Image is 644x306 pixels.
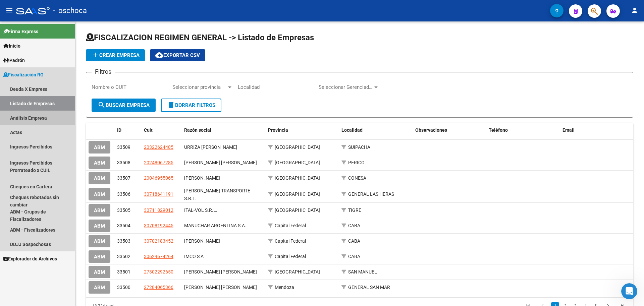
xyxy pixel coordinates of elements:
span: [GEOGRAPHIC_DATA] [275,160,320,165]
span: [GEOGRAPHIC_DATA] [275,175,320,181]
button: ABM [89,157,110,169]
button: ABM [89,141,110,154]
span: GATAVARA NICOLAS [184,175,220,181]
span: CRUZ ROLANDO OSCAR [184,160,257,165]
datatable-header-cell: Provincia [265,123,339,137]
datatable-header-cell: Cuit [141,123,181,137]
span: Capital Federal [275,254,306,259]
span: 33504 [117,223,130,228]
span: 33501 [117,269,130,274]
span: SERRANO NORMA GRACIELA [184,269,257,274]
span: 30718641191 [144,191,173,197]
span: URRIZA JORGE LUIS [184,144,237,150]
button: ABM [89,204,110,217]
datatable-header-cell: Observaciones [413,123,486,137]
button: ABM [89,172,110,184]
span: ABM [94,175,105,181]
span: Capital Federal [275,238,306,244]
span: Provincia [268,127,288,133]
span: MANUCHAR ARGENTINA S.A. [184,223,246,228]
span: IMCO S A [184,254,204,259]
span: 33509 [117,144,130,150]
span: CABA [348,223,360,228]
span: SUIPACHA [348,144,370,150]
span: GENERAL SAN MAR [348,285,390,290]
mat-icon: menu [5,6,13,14]
span: 33505 [117,207,130,213]
span: Mendoza [275,285,294,290]
span: GENERAL LAS HERAS [348,191,394,197]
span: Exportar CSV [155,52,200,58]
span: Firma Express [3,28,38,35]
span: 30629674264 [144,254,173,259]
span: LUKAS S A [184,238,220,244]
span: Explorador de Archivos [3,255,57,262]
span: Seleccionar Gerenciador [319,84,373,90]
span: Seleccionar provincia [172,84,227,90]
button: ABM [89,220,110,232]
mat-icon: search [98,101,106,109]
span: [GEOGRAPHIC_DATA] [275,191,320,197]
span: Buscar Empresa [98,102,150,108]
span: 33502 [117,254,130,259]
span: 33507 [117,175,130,181]
span: 20322624485 [144,144,173,150]
span: TIGRE [348,207,361,213]
mat-icon: cloud_download [155,51,163,59]
span: Padrón [3,57,25,64]
datatable-header-cell: Email [560,123,633,137]
button: ABM [89,281,110,294]
span: 33508 [117,160,130,165]
datatable-header-cell: Localidad [339,123,412,137]
span: CABA [348,238,360,244]
span: FISCALIZACION REGIMEN GENERAL -> Listado de Empresas [86,33,314,42]
span: Capital Federal [275,223,306,228]
button: ABM [89,250,110,263]
span: 27284065366 [144,285,173,290]
span: ABM [94,238,105,244]
h3: Filtros [92,67,115,76]
span: Borrar Filtros [167,102,215,108]
span: [GEOGRAPHIC_DATA] [275,144,320,150]
span: ITAL-VOL S.R.L. [184,207,217,213]
span: 20046955065 [144,175,173,181]
datatable-header-cell: Razón social [181,123,265,137]
span: CABA [348,254,360,259]
span: ABM [94,254,105,260]
button: ABM [89,266,110,278]
span: Teléfono [489,127,508,133]
button: Borrar Filtros [161,99,221,112]
span: ABM [94,223,105,229]
span: 33500 [117,285,130,290]
iframe: Intercom live chat [621,283,637,299]
span: 33506 [117,191,130,197]
span: 27302292650 [144,269,173,274]
span: 30702183452 [144,238,173,244]
span: Razón social [184,127,211,133]
button: ABM [89,188,110,200]
span: ABM [94,191,105,197]
span: Cuit [144,127,153,133]
span: Observaciones [415,127,447,133]
span: ABM [94,144,105,150]
button: Exportar CSV [150,49,205,61]
span: - oschoca [53,3,87,18]
button: ABM [89,235,110,247]
span: SAN MANUEL [348,269,377,274]
span: ABM [94,160,105,166]
span: ID [117,127,121,133]
span: [GEOGRAPHIC_DATA] [275,269,320,274]
mat-icon: person [631,6,639,14]
span: [GEOGRAPHIC_DATA] [275,207,320,213]
span: Fiscalización RG [3,71,44,78]
span: ABM [94,269,105,275]
span: ABM [94,285,105,291]
span: PERICO [348,160,365,165]
span: Localidad [341,127,363,133]
span: Inicio [3,42,20,50]
span: 20248067285 [144,160,173,165]
span: CHAPARRO MARIANA EVANGELINA [184,285,257,290]
datatable-header-cell: Teléfono [486,123,559,137]
button: Crear Empresa [86,49,145,61]
span: 30711829012 [144,207,173,213]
